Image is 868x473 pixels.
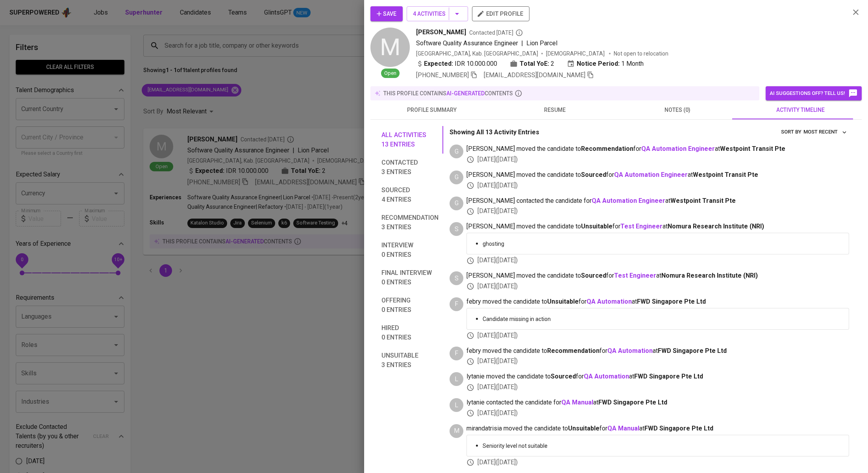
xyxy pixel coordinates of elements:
span: Save [377,9,396,19]
span: Contacted 3 entries [381,158,439,177]
b: QA Automation [607,347,653,354]
b: QA Automation Engineer [641,145,715,152]
div: L [450,398,463,412]
div: [DATE] ( [DATE] ) [466,357,849,366]
div: F [450,297,463,311]
b: Notice Period: [577,59,620,69]
span: Sourced 4 entries [381,185,439,204]
div: S [450,271,463,285]
span: AI suggestions off? Tell us! [770,89,858,98]
div: F [450,347,463,360]
b: Unsuitable [581,223,613,230]
div: [DATE] ( [DATE] ) [466,155,849,164]
button: AI suggestions off? Tell us! [766,86,862,100]
a: QA Automation Engineer [614,171,688,178]
span: Open [381,70,400,77]
div: [DATE] ( [DATE] ) [466,256,849,265]
div: G [450,197,463,210]
span: edit profile [478,9,523,19]
b: Expected: [424,59,453,69]
span: lytanie contacted the candidate for at [466,398,849,407]
span: [PERSON_NAME] moved the candidate to for at [466,222,849,231]
b: Recommendation [581,145,633,152]
button: Save [370,6,403,21]
svg: By Batam recruiter [515,29,523,37]
div: [DATE] ( [DATE] ) [466,207,849,216]
span: [PERSON_NAME] moved the candidate to for at [466,171,849,180]
div: G [450,171,463,184]
button: 4 Activities [407,6,468,21]
span: sort by [781,129,801,135]
div: [GEOGRAPHIC_DATA], Kab. [GEOGRAPHIC_DATA] [416,50,538,58]
span: Software Quality Assurance Engineer [416,39,518,47]
div: L [450,372,463,386]
div: IDR 10.000.000 [416,59,497,69]
span: Westpoint Transit Pte [693,171,758,178]
p: ghosting [483,240,842,248]
b: Sourced [551,373,576,380]
span: | [521,39,523,48]
span: Contacted [DATE] [469,29,523,37]
span: FWD Singapore Pte Ltd [637,298,706,305]
span: profile summary [375,105,489,115]
a: Test Engineer [614,272,656,279]
span: mirandatrisia moved the candidate to for at [466,424,849,433]
p: this profile contains contents [383,89,513,97]
span: febry moved the candidate to for at [466,297,849,306]
span: Hired 0 entries [381,323,439,342]
a: Test Engineer [620,223,663,230]
div: [DATE] ( [DATE] ) [466,458,849,467]
span: resume [498,105,611,115]
a: QA Manual [607,425,639,432]
span: FWD Singapore Pte Ltd [634,373,703,380]
span: Recommendation 3 entries [381,213,439,232]
span: activity timeline [744,105,857,115]
b: Sourced [581,171,606,178]
p: Candidate missing in action [483,315,842,323]
div: 1 Month [567,59,644,69]
b: Unsuitable [547,298,579,305]
div: [DATE] ( [DATE] ) [466,282,849,291]
b: Recommendation [547,347,600,354]
a: edit profile [472,10,529,17]
button: sort by [801,126,849,138]
b: Sourced [581,272,606,279]
p: Not open to relocation [614,50,668,58]
span: Nomura Research Institute (NRI) [661,272,758,279]
div: M [450,424,463,438]
span: Final interview 0 entries [381,268,439,287]
span: [PERSON_NAME] moved the candidate to for at [466,271,849,280]
div: [DATE] ( [DATE] ) [466,181,849,190]
a: QA Automation Engineer [592,197,665,204]
span: [PERSON_NAME] [416,28,466,37]
div: S [450,222,463,236]
span: Most Recent [803,128,847,137]
span: notes (0) [621,105,734,115]
div: [DATE] ( [DATE] ) [466,383,849,392]
span: [DEMOGRAPHIC_DATA] [546,50,606,58]
a: QA Automation [587,298,632,305]
span: FWD Singapore Pte Ltd [598,399,667,406]
p: Showing All 13 Activity Entries [450,128,539,137]
span: [PERSON_NAME] moved the candidate to for at [466,145,849,154]
b: Total YoE: [520,59,549,69]
span: All activities 13 entries [381,130,439,149]
span: lytanie moved the candidate to for at [466,372,849,381]
span: AI-generated [446,90,485,96]
span: [PERSON_NAME] contacted the candidate for at [466,197,849,206]
span: febry moved the candidate to for at [466,347,849,356]
a: QA Manual [561,399,593,406]
a: QA Automation [584,373,629,380]
span: FWD Singapore Pte Ltd [644,425,713,432]
span: Offering 0 entries [381,296,439,315]
span: Westpoint Transit Pte [670,197,736,204]
span: 2 [551,59,554,69]
span: Westpoint Transit Pte [720,145,785,152]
